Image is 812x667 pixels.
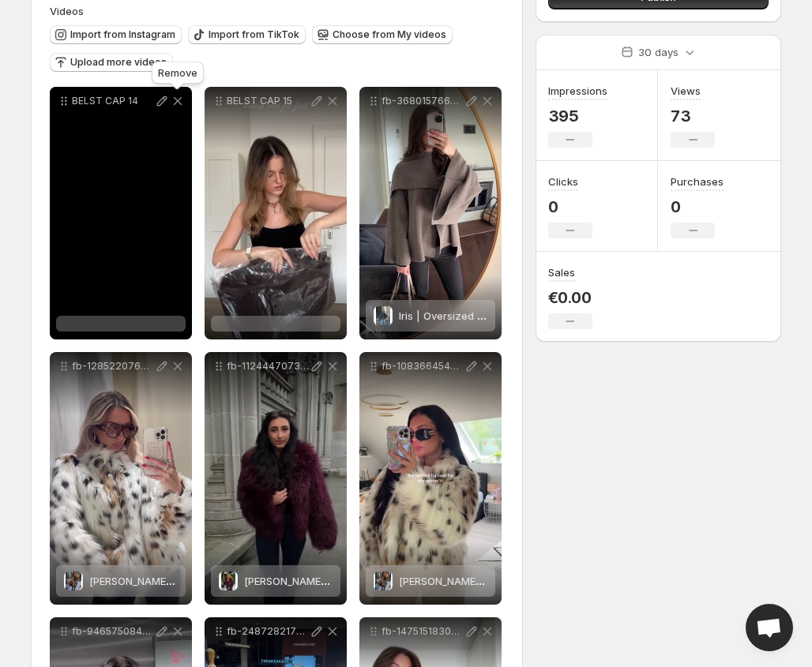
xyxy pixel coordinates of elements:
[72,360,154,373] p: fb-1285220766073510-H7E5uXToVdDAdJJbNxzCb-1-video
[638,44,679,60] p: 30 days
[333,28,446,41] span: Choose from My videos
[227,360,309,373] p: fb-1124447073012092-iBGjxKHUknkcZDC4lGB9D-1-video
[209,28,299,41] span: Import from TikTok
[548,197,592,216] p: 0
[548,288,592,307] p: €0.00
[671,197,724,216] p: 0
[205,87,347,339] div: BELST CAP 15
[399,575,622,587] span: [PERSON_NAME] | Oversized Faux Fur Jacket
[50,352,192,605] div: fb-1285220766073510-H7E5uXToVdDAdJJbNxzCb-1-videoZoe | Oversized Faux Fur Jacket[PERSON_NAME] | O...
[50,53,173,72] button: Upload more videos
[188,25,306,44] button: Import from TikTok
[72,625,154,638] p: fb-946575084344551-lgzzaUyHTFYEB5l-26VSt-1-video
[227,95,309,107] p: BELST CAP 15
[359,352,502,605] div: fb-1083664543750429-FXD9o-v50jUSmCitpQVUs-1-videoZoe | Oversized Faux Fur Jacket[PERSON_NAME] | O...
[312,25,453,44] button: Choose from My videos
[205,352,347,605] div: fb-1124447073012092-iBGjxKHUknkcZDC4lGB9D-1-videoNoemi | Cropped Fluffy Jacket With Notch Lapel[P...
[548,264,575,280] h3: Sales
[382,95,464,107] p: fb-3680157665622426-IS5dMYVBejpeoSZqwTCth-1-video
[50,25,182,44] button: Import from Instagram
[227,625,309,638] p: fb-24872821769002950-DkLRcEUVVtEKzFC1ttm6_-1-video
[70,56,167,69] span: Upload more videos
[382,360,464,373] p: fb-1083664543750429-FXD9o-v50jUSmCitpQVUs-1-video
[548,107,607,126] p: 395
[244,575,532,587] span: [PERSON_NAME] | Cropped Fluffy Jacket With Notch Lapel
[548,83,607,99] h3: Impressions
[548,174,578,189] h3: Clicks
[671,174,724,189] h3: Purchases
[50,87,192,339] div: BELST CAP 14
[70,28,175,41] span: Import from Instagram
[671,107,715,126] p: 73
[671,83,701,99] h3: Views
[399,309,532,322] span: Iris | Oversized Warm Coat
[50,5,84,17] span: Videos
[382,625,464,638] p: fb-1475151830601939-Qn4bYdLPOqAlrKIgZhGgZ-1-video
[746,604,793,651] div: Open chat
[359,87,502,339] div: fb-3680157665622426-IS5dMYVBejpeoSZqwTCth-1-videoIris | Oversized Warm CoatIris | Oversized Warm ...
[89,575,312,587] span: [PERSON_NAME] | Oversized Faux Fur Jacket
[72,95,154,107] p: BELST CAP 14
